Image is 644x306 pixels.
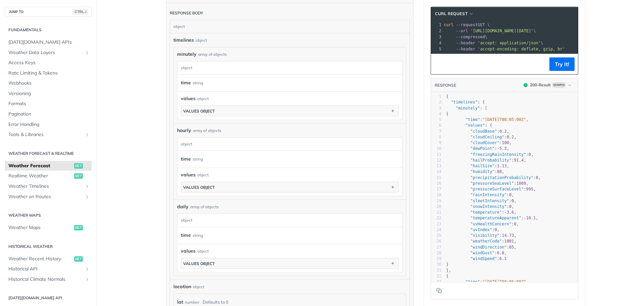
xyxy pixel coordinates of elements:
[8,80,90,87] span: Webhooks
[8,90,90,97] span: Versioning
[497,164,507,168] span: 1.13
[446,140,512,145] span: : ,
[456,47,475,51] span: --header
[446,268,451,273] span: },
[446,181,529,186] span: : ,
[5,212,92,218] h2: Weather Maps
[470,146,494,151] span: "dewPoint"
[434,286,444,296] button: Copy to clipboard
[526,187,533,191] span: 995
[509,192,512,197] span: 0
[434,59,444,69] button: Copy to clipboard
[507,210,514,215] span: 3.6
[177,203,189,210] span: daily
[85,50,90,55] button: Show subpages for Weather Data Layers
[8,70,90,77] span: Rate Limiting & Tokens
[73,9,88,14] span: CTRL-/
[526,216,536,220] span: 10.1
[431,181,441,186] div: 16
[74,173,83,179] span: get
[466,123,485,128] span: "values"
[446,112,448,116] span: {
[8,173,72,179] span: Realtime Weather
[470,204,506,209] span: "snowIntensity"
[470,175,533,180] span: "precipitationProbability"
[8,224,72,231] span: Weather Maps
[499,129,507,134] span: 0.2
[431,233,441,238] div: 25
[507,135,514,139] span: 0.2
[193,78,203,88] div: string
[446,164,509,168] span: : ,
[8,193,83,200] span: Weather on Routes
[74,163,83,169] span: get
[470,199,509,203] span: "sleetIntensity"
[497,251,504,255] span: 6.8
[8,183,83,190] span: Weather Timelines
[451,100,477,104] span: "timelines"
[431,99,441,105] div: 2
[170,10,203,16] div: Response body
[444,23,453,27] span: curl
[5,89,92,99] a: Versioning
[431,46,442,52] div: 5
[5,78,92,88] a: Webhooks
[8,131,83,138] span: Tools & Libraries
[446,256,507,261] span: :
[181,182,398,192] button: values object
[193,128,221,134] div: array of objects
[85,266,90,272] button: Show subpages for Historical API
[470,216,521,220] span: "temperatureApparent"
[446,216,538,220] span: : ,
[431,192,441,198] div: 18
[470,169,494,174] span: "humidity"
[456,23,478,27] span: --request
[446,192,514,197] span: : ,
[198,51,227,57] div: array of objects
[446,262,448,267] span: }
[470,181,514,186] span: "pressureSeaLevel"
[446,204,514,209] span: : ,
[431,256,441,262] div: 29
[446,100,485,104] span: : {
[431,146,441,151] div: 10
[446,279,529,284] span: : ,
[446,117,529,122] span: : ,
[183,261,215,266] div: values object
[431,117,441,123] div: 5
[85,194,90,200] button: Show subpages for Weather on Routes
[504,210,506,215] span: -
[470,227,492,232] span: "uvIndex"
[5,58,92,68] a: Access Keys
[470,129,497,134] span: "cloudBase"
[512,199,514,203] span: 0
[5,27,92,33] h2: Fundamentals
[431,204,441,210] div: 20
[431,262,441,267] div: 30
[431,215,441,221] div: 22
[177,138,400,150] div: object
[470,210,502,215] span: "temperature"
[446,210,517,215] span: : ,
[470,239,502,244] span: "weatherCode"
[470,187,524,191] span: "pressureSurfaceLevel"
[5,130,92,140] a: Tools & LibrariesShow subpages for Tools & Libraries
[5,161,92,171] a: Weather Forecastget
[536,175,538,180] span: 0
[431,169,441,175] div: 14
[177,127,191,134] span: hourly
[446,123,492,128] span: : {
[446,227,499,232] span: : ,
[8,256,72,262] span: Weather Recent History
[431,94,441,99] div: 1
[183,185,215,190] div: values object
[514,158,524,163] span: 91.4
[470,158,512,163] span: "hailProbability"
[529,152,531,157] span: 0
[8,49,83,56] span: Weather Data Layers
[502,233,514,238] span: 14.73
[8,111,90,118] span: Pagination
[470,233,499,238] span: "visibility"
[431,198,441,204] div: 19
[74,256,83,262] span: get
